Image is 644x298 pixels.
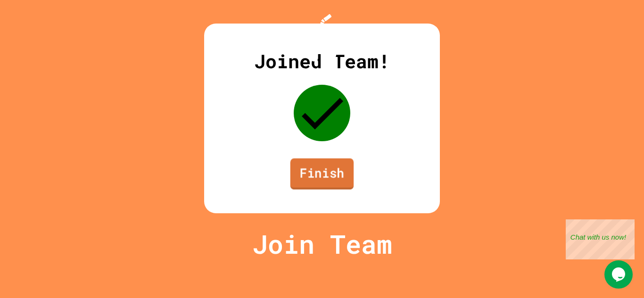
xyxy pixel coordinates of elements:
iframe: chat widget [566,219,635,259]
p: Join Team [252,225,392,264]
img: Logo.svg [303,14,341,62]
iframe: chat widget [604,260,635,289]
a: Finish [290,158,354,189]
